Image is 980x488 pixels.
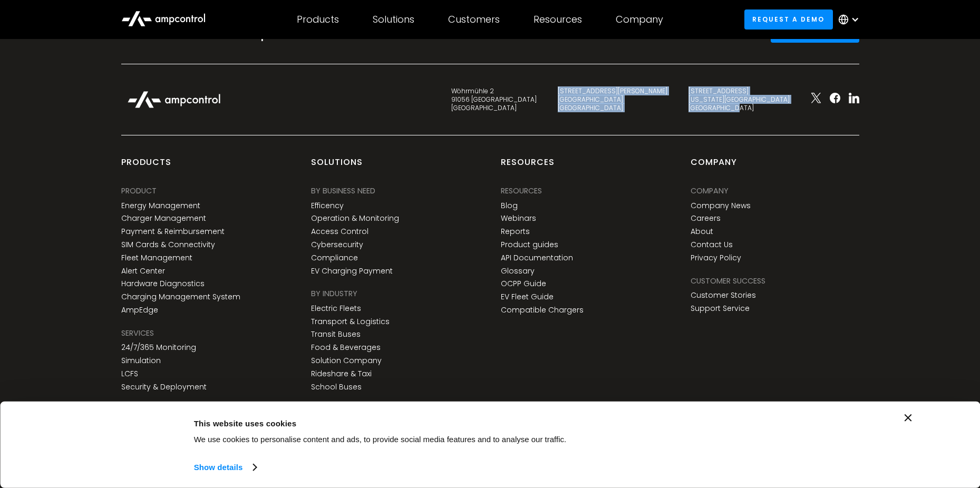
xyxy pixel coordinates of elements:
a: Operation & Monitoring [311,214,399,223]
a: Cybersecurity [311,240,363,249]
a: Request a demo [744,9,833,29]
a: Charger Management [121,214,206,223]
div: Company [691,185,729,197]
div: This website uses cookies [194,417,711,430]
div: PRODUCT [121,185,157,197]
a: Reports [501,227,530,236]
a: Alert Center [121,267,165,276]
a: Hardware Diagnostics [121,279,205,288]
a: Transport & Logistics [311,317,390,326]
div: Products [297,14,339,25]
div: Resources [533,14,582,25]
div: BY INDUSTRY [311,288,357,299]
a: Rideshare & Taxi [311,369,372,378]
a: Careers [691,214,721,223]
div: Customers [448,14,500,25]
a: Efficency [311,201,344,210]
div: [STREET_ADDRESS][PERSON_NAME] [GEOGRAPHIC_DATA] [GEOGRAPHIC_DATA] [558,87,667,112]
a: Blog [501,201,518,210]
a: Electric Fleets [311,304,361,313]
a: Energy Management [121,201,200,210]
img: Ampcontrol Logo [121,85,227,114]
div: Solutions [311,157,363,177]
a: SIM Cards & Connectivity [121,240,215,249]
button: Close banner [905,414,912,422]
a: Privacy Policy [691,253,741,262]
a: Access Control [311,227,368,236]
h2: Get Started With Ampcontrol [121,24,353,42]
a: Customer Stories [691,291,756,300]
a: 24/7/365 Monitoring [121,343,196,352]
a: Product guides [501,240,558,249]
a: Solution Company [311,356,382,365]
div: Wöhrmühle 2 91056 [GEOGRAPHIC_DATA] [GEOGRAPHIC_DATA] [451,87,537,112]
a: Charging Management System [121,292,240,301]
a: Glossary [501,267,535,276]
a: Food & Beverages [311,343,381,352]
div: [STREET_ADDRESS] [US_STATE][GEOGRAPHIC_DATA] [GEOGRAPHIC_DATA] [688,87,790,112]
div: Company [616,14,663,25]
div: BY BUSINESS NEED [311,185,375,197]
a: Support Service [691,304,750,313]
a: Transit Buses [311,330,361,339]
a: Simulation [121,356,161,365]
a: Compliance [311,253,358,262]
a: EV Fleet Guide [501,292,554,301]
div: Solutions [373,14,414,25]
a: OCPP Guide [501,279,546,288]
a: Payment & Reimbursement [121,227,225,236]
a: Company News [691,201,751,210]
div: products [121,157,171,177]
a: AmpEdge [121,306,158,315]
a: Webinars [501,214,536,223]
div: Resources [501,157,555,177]
a: LCFS [121,369,138,378]
a: Contact Us [691,240,733,249]
a: About [691,227,713,236]
div: Company [691,157,737,177]
div: SERVICES [121,327,154,339]
a: Show details [194,460,256,475]
div: Resources [501,185,542,197]
span: We use cookies to personalise content and ads, to provide social media features and to analyse ou... [194,435,567,444]
div: Customer success [691,275,765,287]
a: Fleet Management [121,253,192,262]
a: Compatible Chargers [501,306,584,315]
a: API Documentation [501,253,573,262]
button: Okay [734,414,885,445]
a: EV Charging Payment [311,267,393,276]
a: Security & Deployment [121,383,207,392]
a: School Buses [311,383,362,392]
